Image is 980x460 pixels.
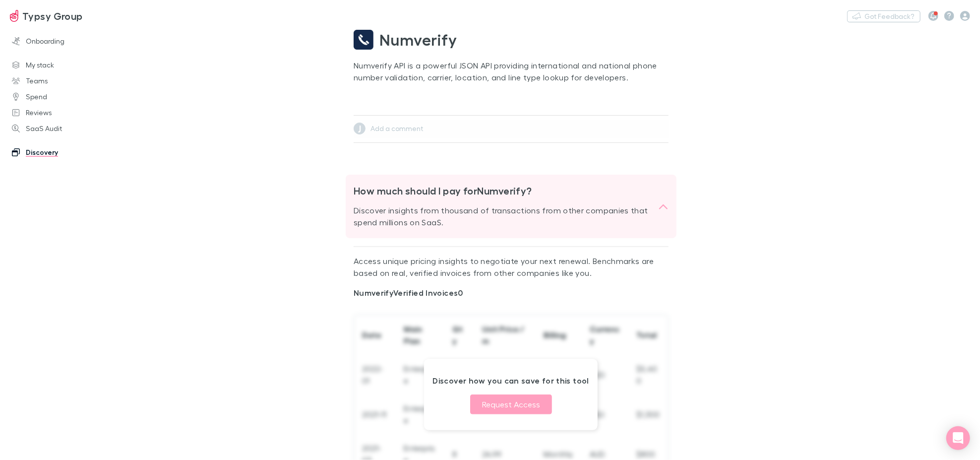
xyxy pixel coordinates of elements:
[474,355,536,394] td: 18.76
[354,60,669,83] p: Numverify API is a powerful JSON API providing international and national phone number validation...
[367,124,666,133] div: Add a comment
[2,144,135,160] a: Discovery
[346,175,676,238] div: How much should I pay forNumverify?Discover insights from thousand of transactions from other com...
[444,315,474,355] th: Qty
[354,287,669,299] p: Numverify Verified Invoices 0
[536,315,582,355] th: Billing
[2,121,135,136] a: SaaS Audit
[582,355,628,394] td: AUD
[536,355,582,394] td: Annual
[396,315,444,355] th: Main Plan
[22,10,83,22] h3: Typsy Group
[444,355,474,394] td: 100
[474,315,536,355] th: Unit Price / m
[354,355,396,394] td: 2022-01
[847,10,920,22] button: Got Feedback?
[2,33,135,49] a: Onboarding
[2,105,135,121] a: Reviews
[396,394,444,434] td: Enterprise
[354,315,396,355] th: Date
[354,394,396,434] td: 2021-11
[628,394,668,434] td: $1,300
[582,394,628,434] td: USD
[2,89,135,105] a: Spend
[10,10,18,22] img: Typsy Group's Logo
[396,355,444,394] td: Enterprise
[432,375,590,387] p: Discover how you can save for this tool
[354,30,373,50] img: Numverify's Logo
[946,426,970,450] div: Open Intercom Messenger
[354,185,650,197] h3: How much should I pay for Numverify ?
[2,73,135,89] a: Teams
[628,315,668,355] th: Total
[582,315,628,355] th: Currency
[4,4,89,28] a: Typsy Group
[354,123,366,134] div: J
[628,355,668,394] td: $5,400
[2,57,135,73] a: My stack
[354,255,669,279] p: Access unique pricing insights to negotiate your next renewal. Benchmarks are based on real, veri...
[379,28,457,52] span: Numverify
[470,394,552,414] button: Request Access
[354,204,650,228] p: Discover insights from thousand of transactions from other companies that spend millions on SaaS.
